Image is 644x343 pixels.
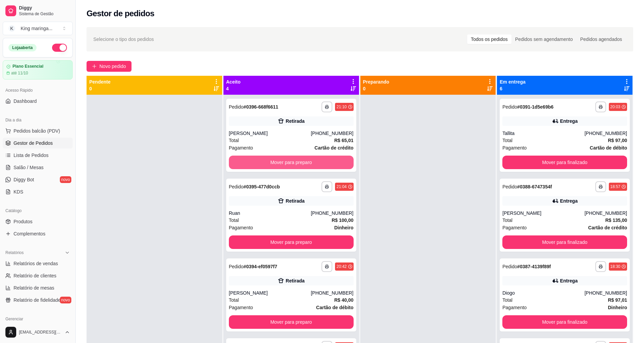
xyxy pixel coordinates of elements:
[517,184,552,189] strong: # 0388-6747354f
[229,210,311,216] div: Ruan
[605,218,627,223] strong: R$ 135,00
[311,130,353,137] div: [PHONE_NUMBER]
[229,104,244,110] span: Pedido
[229,216,239,224] span: Total
[243,104,278,110] strong: # 0396-668f6611
[229,315,354,329] button: Mover para preparo
[11,70,28,76] article: até 11/10
[363,85,389,92] p: 0
[502,224,527,231] span: Pagamento
[3,324,73,340] button: [EMAIL_ADDRESS][DOMAIN_NAME]
[14,230,45,237] span: Complementos
[336,184,347,189] div: 21:04
[243,184,280,189] strong: # 0395-477d0ccb
[502,264,517,269] span: Pedido
[229,296,239,304] span: Total
[3,216,73,227] a: Produtos
[89,78,111,85] p: Pendente
[502,290,585,296] div: Diogo
[3,314,73,324] div: Gerenciar
[229,304,253,311] span: Pagamento
[14,297,61,303] span: Relatório de fidelidade
[14,164,44,171] span: Salão / Mesas
[19,329,62,335] span: [EMAIL_ADDRESS][DOMAIN_NAME]
[517,264,551,269] strong: # 0387-4139f89f
[336,104,347,110] div: 21:10
[585,290,627,296] div: [PHONE_NUMBER]
[560,277,578,284] div: Entrega
[3,22,73,35] button: Select a team
[229,137,239,144] span: Total
[13,64,43,69] article: Plano Essencial
[226,78,241,85] p: Aceito
[3,228,73,239] a: Complementos
[608,297,627,303] strong: R$ 97,01
[229,264,244,269] span: Pedido
[502,104,517,110] span: Pedido
[14,152,49,159] span: Lista de Pedidos
[334,138,354,143] strong: R$ 65,01
[590,145,627,151] strong: Cartão de débito
[502,156,627,169] button: Mover para finalizado
[316,305,353,310] strong: Cartão de débito
[502,235,627,249] button: Mover para finalizado
[14,284,54,291] span: Relatório de mesas
[517,104,553,110] strong: # 0391-1d5e69b6
[314,145,353,151] strong: Cartão de crédito
[3,150,73,161] a: Lista de Pedidos
[19,5,70,11] span: Diggy
[3,295,73,305] a: Relatório de fidelidadenovo
[14,176,34,183] span: Diggy Bot
[14,98,37,105] span: Dashboard
[560,198,578,204] div: Entrega
[3,174,73,185] a: Diggy Botnovo
[87,61,132,72] button: Novo pedido
[243,264,277,269] strong: # 0394-ef0597f7
[14,260,58,267] span: Relatórios de vendas
[3,138,73,148] a: Gestor de Pedidos
[229,144,253,152] span: Pagamento
[52,44,67,52] button: Alterar Status
[229,184,244,189] span: Pedido
[3,85,73,96] div: Acesso Rápido
[99,63,126,70] span: Novo pedido
[467,35,511,44] div: Todos os pedidos
[588,225,627,230] strong: Cartão de crédito
[8,44,37,51] div: Loja aberta
[502,216,512,224] span: Total
[502,184,517,189] span: Pedido
[92,64,97,69] span: plus
[226,85,241,92] p: 4
[610,104,620,110] div: 20:03
[502,144,527,152] span: Pagamento
[332,218,354,223] strong: R$ 100,00
[334,225,354,230] strong: Dinheiro
[3,258,73,269] a: Relatórios de vendas
[610,184,620,189] div: 18:57
[8,25,15,32] span: K
[585,210,627,216] div: [PHONE_NUMBER]
[14,218,32,225] span: Produtos
[608,305,627,310] strong: Dinheiro
[3,205,73,216] div: Catálogo
[500,85,525,92] p: 6
[229,130,311,137] div: [PERSON_NAME]
[502,315,627,329] button: Mover para finalizado
[3,270,73,281] a: Relatório de clientes
[229,224,253,231] span: Pagamento
[502,304,527,311] span: Pagamento
[311,290,353,296] div: [PHONE_NUMBER]
[14,140,53,146] span: Gestor de Pedidos
[3,60,73,79] a: Plano Essencialaté 11/10
[608,138,627,143] strong: R$ 97,00
[502,130,585,137] div: Tallita
[286,277,305,284] div: Retirada
[336,264,347,269] div: 20:42
[3,96,73,107] a: Dashboard
[89,85,111,92] p: 0
[3,3,73,19] a: DiggySistema de Gestão
[14,128,60,134] span: Pedidos balcão (PDV)
[502,137,512,144] span: Total
[311,210,353,216] div: [PHONE_NUMBER]
[14,272,56,279] span: Relatório de clientes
